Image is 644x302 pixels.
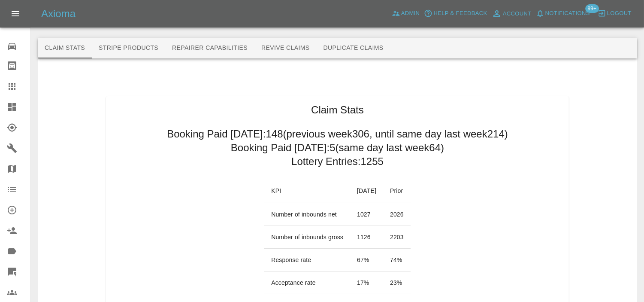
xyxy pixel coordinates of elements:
[383,179,411,203] th: Prior
[503,9,532,19] span: Account
[350,226,383,249] td: 1126
[607,9,632,18] span: Logout
[264,179,350,203] th: KPI
[596,7,634,20] button: Logout
[5,3,26,24] button: Open drawer
[401,9,420,18] span: Admin
[350,271,383,294] td: 17 %
[490,7,534,21] a: Account
[311,103,364,117] h1: Claim Stats
[534,7,592,20] button: Notifications
[317,38,390,58] button: Duplicate Claims
[383,203,411,226] td: 2026
[165,38,254,58] button: Repairer Capabilities
[231,141,444,155] h2: Booking Paid [DATE]: 5 (same day last week 64 )
[383,271,411,294] td: 23 %
[264,226,350,249] td: Number of inbounds gross
[350,203,383,226] td: 1027
[383,249,411,271] td: 74 %
[545,9,590,18] span: Notifications
[41,7,76,21] h5: Axioma
[350,179,383,203] th: [DATE]
[264,271,350,294] td: Acceptance rate
[585,4,599,13] span: 99+
[422,7,489,20] button: Help & Feedback
[383,226,411,249] td: 2203
[350,249,383,271] td: 67 %
[264,203,350,226] td: Number of inbounds net
[264,249,350,271] td: Response rate
[92,38,165,58] button: Stripe Products
[291,155,384,168] h2: Lottery Entries: 1255
[390,7,422,20] a: Admin
[38,38,92,58] button: Claim Stats
[433,9,487,18] span: Help & Feedback
[254,38,317,58] button: Revive Claims
[167,127,508,141] h2: Booking Paid [DATE]: 148 (previous week 306 , until same day last week 214 )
